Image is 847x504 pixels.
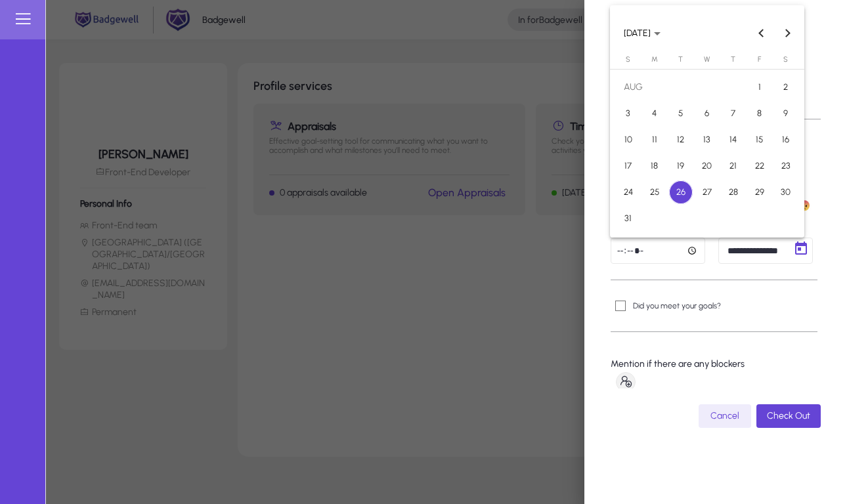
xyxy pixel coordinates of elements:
[720,127,747,153] button: Aug 14, 2025
[641,127,668,153] button: Aug 11, 2025
[748,75,771,99] span: 1
[749,20,775,46] button: Previous month
[615,179,641,205] button: Aug 24, 2025
[669,128,693,152] span: 12
[775,20,801,46] button: Next month
[624,28,651,39] span: [DATE]
[619,21,666,45] button: Choose month and year
[668,179,694,205] button: Aug 26, 2025
[783,55,788,64] span: S
[615,100,641,127] button: Aug 3, 2025
[773,127,799,153] button: Aug 16, 2025
[669,154,693,178] span: 19
[774,154,798,178] span: 23
[617,154,640,178] span: 17
[722,180,745,204] span: 28
[643,102,666,125] span: 4
[615,205,641,232] button: Aug 31, 2025
[617,207,640,230] span: 31
[617,128,640,152] span: 10
[695,154,719,178] span: 20
[722,154,745,178] span: 21
[774,180,798,204] span: 30
[773,74,799,100] button: Aug 2, 2025
[774,102,798,125] span: 9
[615,153,641,179] button: Aug 17, 2025
[668,127,694,153] button: Aug 12, 2025
[747,153,773,179] button: Aug 22, 2025
[722,128,745,152] span: 14
[669,180,693,204] span: 26
[747,100,773,127] button: Aug 8, 2025
[641,153,668,179] button: Aug 18, 2025
[731,55,735,64] span: T
[678,55,683,64] span: T
[758,55,761,64] span: F
[694,153,720,179] button: Aug 20, 2025
[747,127,773,153] button: Aug 15, 2025
[748,180,771,204] span: 29
[643,180,666,204] span: 25
[641,179,668,205] button: Aug 25, 2025
[643,128,666,152] span: 11
[720,179,747,205] button: Aug 28, 2025
[615,127,641,153] button: Aug 10, 2025
[722,102,745,125] span: 7
[668,153,694,179] button: Aug 19, 2025
[643,154,666,178] span: 18
[694,127,720,153] button: Aug 13, 2025
[747,74,773,100] button: Aug 1, 2025
[617,180,640,204] span: 24
[773,179,799,205] button: Aug 30, 2025
[773,100,799,127] button: Aug 9, 2025
[720,100,747,127] button: Aug 7, 2025
[748,102,771,125] span: 8
[747,179,773,205] button: Aug 29, 2025
[773,153,799,179] button: Aug 23, 2025
[694,100,720,127] button: Aug 6, 2025
[695,128,719,152] span: 13
[774,128,798,152] span: 16
[774,75,798,99] span: 2
[748,154,771,178] span: 22
[720,153,747,179] button: Aug 21, 2025
[669,102,693,125] span: 5
[641,100,668,127] button: Aug 4, 2025
[651,55,658,64] span: M
[695,180,719,204] span: 27
[694,179,720,205] button: Aug 27, 2025
[695,102,719,125] span: 6
[668,100,694,127] button: Aug 5, 2025
[626,55,630,64] span: S
[704,55,710,64] span: W
[617,102,640,125] span: 3
[615,74,747,100] td: AUG
[748,128,771,152] span: 15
